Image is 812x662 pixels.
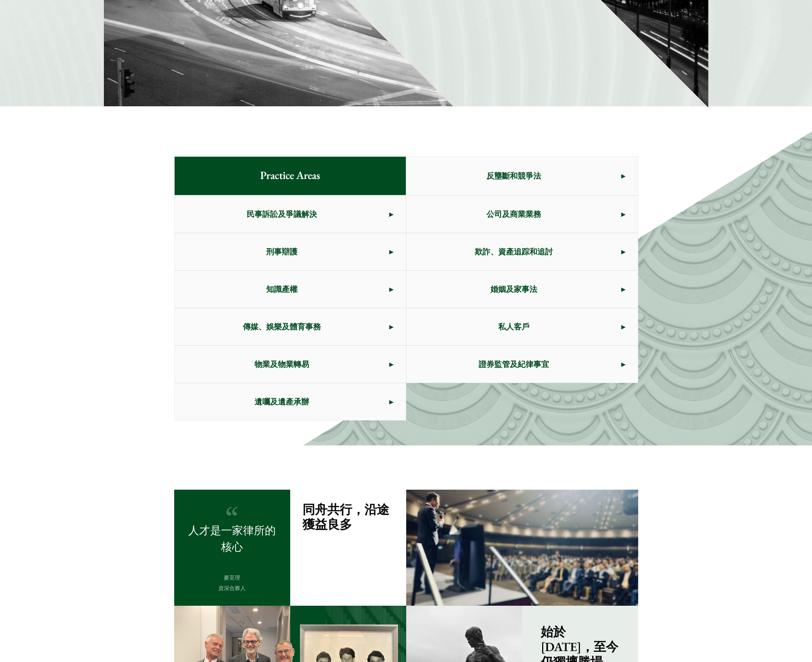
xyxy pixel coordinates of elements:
[175,308,406,345] a: 傳媒、娛樂及體育事務
[187,522,278,555] p: 人才是一家律所的核心
[175,271,406,308] a: 知識產權
[175,308,389,345] span: 傳媒、娛樂及體育事務
[407,157,638,195] a: 反壟斷和競爭法
[407,346,638,383] a: 證券監管及紀律事宜
[218,574,246,592] cite: 麥至理 資深合夥人
[407,346,621,383] span: 證券監管及紀律事宜
[407,308,621,345] span: 私人客戶
[175,383,389,420] span: 遺囑及遺產承辦
[175,346,389,383] span: 物業及物業轉易
[175,346,406,383] a: 物業及物業轉易
[175,233,389,270] span: 刑事辯護
[175,383,406,420] a: 遺囑及遺產承辦
[407,271,638,308] a: 婚姻及家事法
[248,157,332,195] span: Practice Areas
[175,233,406,270] a: 刑事辯護
[407,196,621,233] span: 公司及商業業務
[407,196,638,233] a: 公司及商業業務
[407,308,638,345] a: 私人客戶
[407,157,621,194] span: 反壟斷和競爭法
[175,196,389,233] span: 民事訴訟及爭議解決
[407,233,621,270] span: 欺詐、資產追踪和追討
[407,271,621,308] span: 婚姻及家事法
[175,271,389,308] span: 知識產權
[303,501,389,533] strong: 同舟共行，沿途獲益良多
[175,196,406,233] a: 民事訴訟及爭議解決
[407,233,638,270] a: 欺詐、資產追踪和追討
